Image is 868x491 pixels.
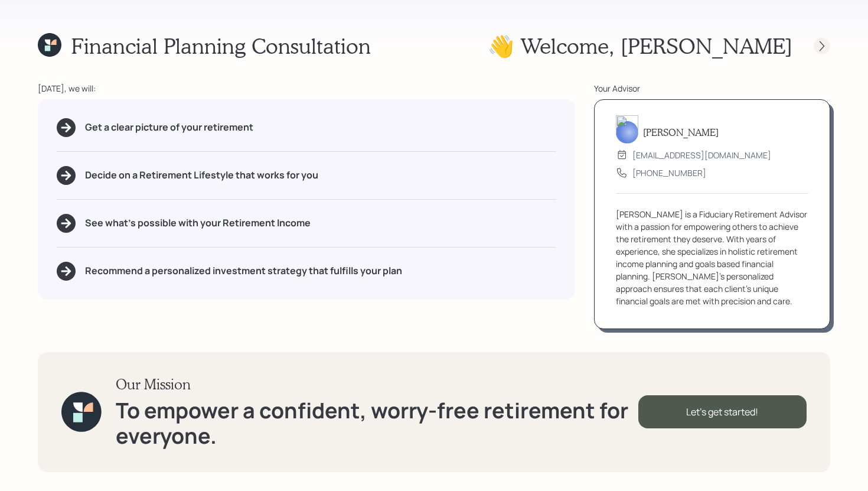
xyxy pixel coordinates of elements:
[632,149,771,161] div: [EMAIL_ADDRESS][DOMAIN_NAME]
[85,217,311,229] h5: See what's possible with your Retirement Income
[85,265,402,277] h5: Recommend a personalized investment strategy that fulfills your plan
[488,33,792,58] h1: 👋 Welcome , [PERSON_NAME]
[594,82,830,95] div: Your Advisor
[643,126,719,138] h5: [PERSON_NAME]
[632,167,706,179] div: [PHONE_NUMBER]
[85,122,253,133] h5: Get a clear picture of your retirement
[116,398,638,448] h1: To empower a confident, worry-free retirement for everyone.
[616,208,808,307] div: [PERSON_NAME] is a Fiduciary Retirement Advisor with a passion for empowering others to achieve t...
[638,395,807,428] div: Let's get started!
[71,33,371,58] h1: Financial Planning Consultation
[85,170,318,181] h5: Decide on a Retirement Lifestyle that works for you
[38,82,575,95] div: [DATE], we will:
[116,376,638,393] h3: Our Mission
[616,115,638,144] img: treva-nostdahl-headshot.png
